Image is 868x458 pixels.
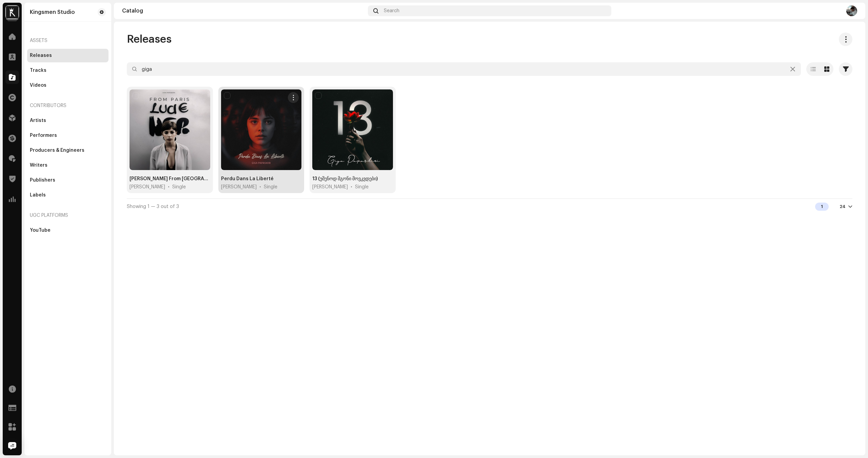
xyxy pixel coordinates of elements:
img: e9e70cf3-c49a-424f-98c5-fab0222053be [5,5,19,19]
div: Perdu Dans La Liberté [221,175,274,182]
re-m-nav-item: Artists [27,114,108,127]
div: Videos [30,83,46,88]
div: Single [355,184,369,190]
div: Producers & Engineers [30,148,84,153]
div: Labels [30,192,46,198]
div: Lucie From Paris [130,175,210,182]
input: Search [127,62,801,76]
div: YouTube [30,228,51,233]
re-m-nav-item: Videos [27,79,108,92]
re-m-nav-item: Writers [27,159,108,172]
re-a-nav-header: UGC Platforms [27,207,108,224]
div: Publishers [30,178,55,183]
div: 13 (უშენოდ მგონი მოვკვდები) [312,175,378,182]
div: Single [264,184,277,190]
re-a-nav-header: Contributors [27,98,108,114]
span: Search [384,8,399,14]
div: Catalog [122,8,365,14]
span: Releases [127,33,172,46]
span: • [168,184,170,190]
div: Tracks [30,68,46,73]
re-m-nav-item: Labels [27,188,108,202]
span: Showing 1 — 3 out of 3 [127,204,179,209]
div: Kingsmen Studio [30,9,75,15]
div: Performers [30,133,57,138]
div: Artists [30,118,46,123]
re-m-nav-item: Producers & Engineers [27,144,108,157]
span: • [259,184,261,190]
img: e7e1c77d-7ac2-4e23-a9aa-5e1bb7bb2ada [846,5,857,16]
div: Writers [30,163,47,168]
div: 1 [815,203,829,211]
span: Giga Papaskiri [130,184,165,190]
re-m-nav-item: Releases [27,49,108,62]
span: • [351,184,352,190]
div: 24 [840,204,846,209]
re-m-nav-item: Publishers [27,173,108,187]
span: Giga Papaskiri [312,184,348,190]
div: Single [172,184,186,190]
re-a-nav-header: Assets [27,33,108,49]
re-m-nav-item: Tracks [27,64,108,77]
div: Releases [30,53,52,58]
span: Giga Papaskiri [221,184,257,190]
div: Open Intercom Messenger [4,438,20,454]
re-m-nav-item: YouTube [27,224,108,237]
re-m-nav-item: Performers [27,129,108,142]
